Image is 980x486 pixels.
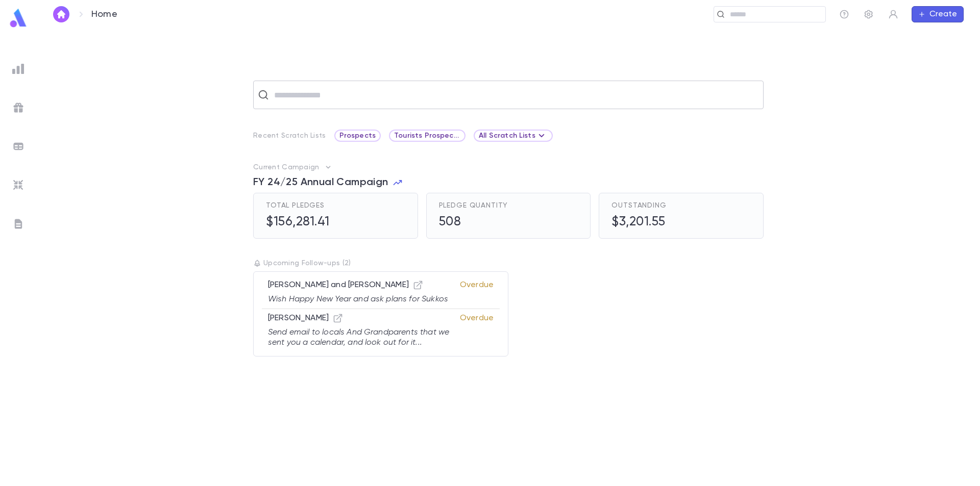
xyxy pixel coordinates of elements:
[460,280,494,304] p: Overdue
[12,179,24,191] img: imports_grey.530a8a0e642e233f2baf0ef88e8c9fcb.svg
[12,140,24,152] img: batches_grey.339ca447c9d9533ef1741baa751efc33.svg
[268,294,448,304] p: Wish Happy New Year and ask plans for Sukkos
[91,9,117,20] p: Home
[611,215,666,230] h5: $3,201.55
[253,163,319,171] p: Current Campaign
[439,215,461,230] h5: 508
[55,10,67,18] img: home_white.a664292cf8c1dea59945f0da9f25487c.svg
[479,130,548,142] div: All Scratch Lists
[266,215,330,230] h5: $156,281.41
[268,313,454,323] p: [PERSON_NAME]
[253,259,764,267] p: Upcoming Follow-ups ( 2 )
[912,6,964,22] button: Create
[389,130,465,142] div: Tourists Prospects and VIP
[12,63,24,75] img: reports_grey.c525e4749d1bce6a11f5fe2a8de1b229.svg
[334,130,381,142] div: Prospects
[253,132,326,140] p: Recent Scratch Lists
[460,313,494,348] p: Overdue
[268,280,448,290] p: [PERSON_NAME] and [PERSON_NAME]
[12,218,24,230] img: letters_grey.7941b92b52307dd3b8a917253454ce1c.svg
[8,8,29,28] img: logo
[611,201,666,210] span: Outstanding
[253,176,388,189] span: FY 24/25 Annual Campaign
[268,327,454,348] p: Send email to locals And Grandparents that we sent you a calendar, and look out for it...
[335,132,380,140] span: Prospects
[12,101,24,114] img: campaigns_grey.99e729a5f7ee94e3726e6486bddda8f1.svg
[266,201,325,210] span: Total Pledges
[474,130,553,142] div: All Scratch Lists
[390,132,464,140] span: Tourists Prospects and VIP
[439,201,508,210] span: Pledge Quantity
